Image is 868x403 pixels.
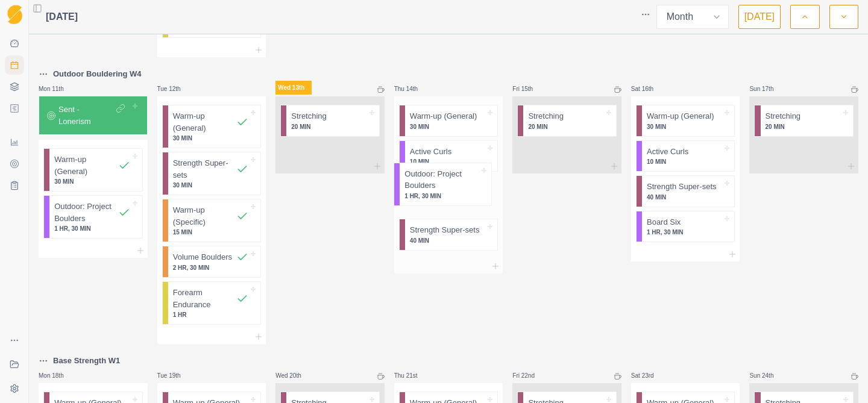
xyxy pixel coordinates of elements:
p: Outdoor Bouldering W4 [53,68,142,80]
p: Tue 12th [157,84,193,93]
p: Wed 13th [275,81,312,95]
a: Logo [5,5,24,24]
p: Fri 22nd [512,371,549,380]
p: Sun 17th [749,84,785,93]
p: Fri 15th [512,84,549,93]
p: Mon 11th [39,84,75,93]
p: Tue 19th [157,371,193,380]
button: Settings [5,379,24,398]
p: Wed 20th [275,371,312,380]
p: Thu 14th [394,84,430,93]
p: Sat 23rd [631,371,667,380]
img: Logo [7,5,22,25]
p: Thu 21st [394,371,430,380]
p: Sun 24th [749,371,785,380]
button: [DATE] [738,5,781,29]
span: [DATE] [46,10,78,24]
p: Base Strength W1 [53,355,120,367]
p: Sat 16th [631,84,667,93]
p: Mon 18th [39,371,75,380]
